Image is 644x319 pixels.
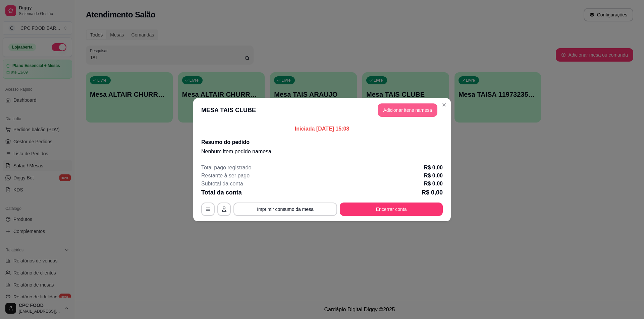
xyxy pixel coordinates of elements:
p: Iniciada [DATE] 15:08 [201,125,443,133]
header: MESA TAIS CLUBE [193,98,451,122]
button: Imprimir consumo da mesa [233,203,337,216]
p: Nenhum item pedido na mesa . [201,148,443,156]
p: Subtotal da conta [201,180,243,188]
button: Close [439,99,449,110]
button: Adicionar itens namesa [378,103,437,117]
p: R$ 0,00 [424,180,443,188]
p: Total pago registrado [201,164,251,172]
p: Total da conta [201,188,242,197]
p: Restante à ser pago [201,172,250,180]
h2: Resumo do pedido [201,138,443,146]
p: R$ 0,00 [422,188,443,197]
p: R$ 0,00 [424,172,443,180]
button: Encerrar conta [340,203,443,216]
p: R$ 0,00 [424,164,443,172]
